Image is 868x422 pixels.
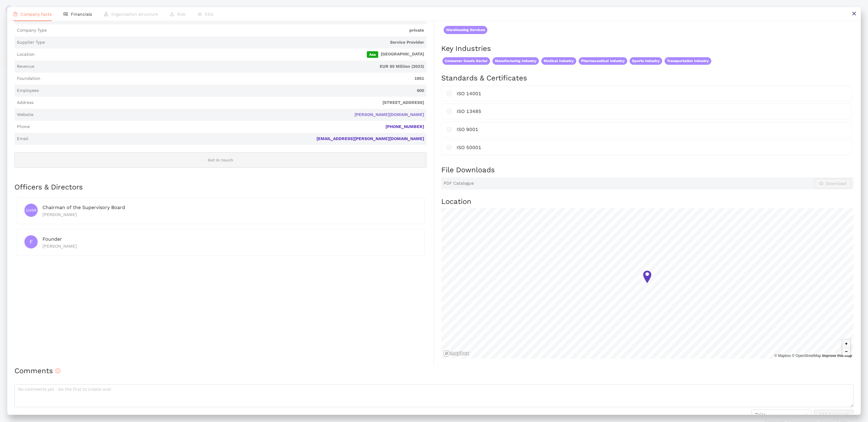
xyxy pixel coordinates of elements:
h2: File Downloads [441,165,854,175]
span: eye [198,12,202,16]
span: PDF Catalogue [444,180,474,186]
span: Organization structure [111,12,158,17]
button: close [847,7,861,21]
div: ISO 14001 [457,90,847,97]
span: Service Provider [47,39,424,45]
span: F [30,235,33,249]
span: safety-certificate [446,126,452,132]
span: Risk [177,12,186,17]
span: Medical Industry [541,57,576,65]
h2: Standards & Certificates [441,73,854,83]
div: [PERSON_NAME] [42,243,417,249]
span: info-circle [55,368,60,373]
button: Zoom in [842,340,850,348]
span: safety-certificate [446,144,452,150]
div: ISO 13485 [457,108,847,115]
span: apartment [104,12,108,16]
div: ISO 50001 [457,144,847,151]
span: [GEOGRAPHIC_DATA] [37,51,424,58]
span: Consumer Goods Sector [442,57,490,65]
span: Supplier Type [17,39,45,45]
span: Foundation [17,76,40,82]
span: Pharmaceutical Industry [579,57,627,65]
div: [PERSON_NAME] [42,211,417,218]
div: ISO 9001 [457,126,847,133]
span: warning [170,12,174,16]
h2: Comments [14,366,854,376]
h2: Officers & Directors [14,182,426,192]
span: safety-certificate [446,90,452,96]
h2: Location [441,197,854,207]
span: Transportation Industry [665,57,711,65]
span: CotSB [26,206,37,214]
button: Add Comment [814,410,854,419]
span: Email [17,136,28,142]
span: Aaa [367,51,378,58]
span: Chairman of the Supervisory Board [42,205,125,210]
span: Sports Industry [630,57,662,65]
span: close [852,11,857,16]
span: 600 [41,88,424,94]
span: Revenue [17,64,34,70]
span: Zeiss [755,410,808,419]
span: Financials [71,12,92,17]
span: Founder [42,236,62,242]
canvas: Map [441,208,854,359]
span: Manufacturing Industry [492,57,539,65]
span: Location [17,52,35,58]
h2: Key Industries [441,44,854,54]
span: Website [17,112,33,118]
span: Warehousing Services [444,26,487,34]
span: Phone [17,124,30,130]
span: 1951 [43,76,424,82]
button: Zoom out [842,348,850,355]
span: ESG [205,12,213,17]
span: [STREET_ADDRESS] [36,100,424,106]
span: Company Type [17,27,47,33]
span: fund-view [64,12,68,16]
span: Address [17,100,33,106]
span: Employees [17,88,39,94]
span: private [49,27,424,33]
a: Mapbox logo [443,350,470,357]
span: Company facts [20,12,52,17]
span: EUR 85 Million (2023) [37,64,424,70]
span: safety-certificate [446,108,452,114]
